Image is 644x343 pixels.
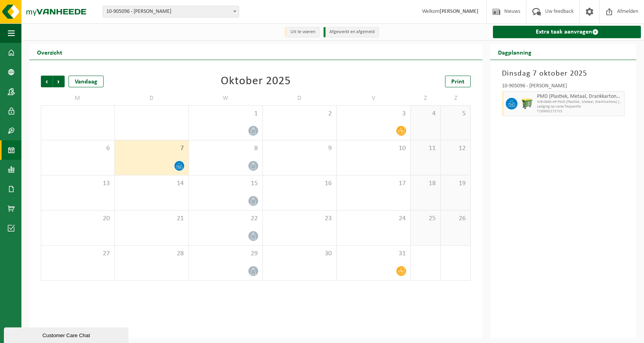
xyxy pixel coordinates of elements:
[103,6,239,17] span: 10-905096 - VAN CAUWENBERGE, PATRICK - EVERGEM
[415,110,436,118] span: 4
[490,44,539,60] h2: Dagplanning
[341,144,406,153] span: 10
[45,249,111,258] span: 27
[537,94,622,100] span: PMD (Plastiek, Metaal, Drankkartons) (bedrijven)
[267,214,333,223] span: 23
[341,110,406,118] span: 3
[119,214,185,223] span: 21
[45,179,111,188] span: 13
[267,144,333,153] span: 9
[267,249,333,258] span: 30
[41,76,53,87] span: Vorige
[115,91,189,105] td: D
[267,110,333,118] span: 2
[537,100,622,104] span: WB-0660-HP PMD (Plastiek, Metaal, Drankkartons) (bedrijven)
[324,27,379,37] li: Afgewerkt en afgemeld
[119,179,185,188] span: 14
[29,44,70,60] h2: Overzicht
[285,27,320,37] li: Uit te voeren
[193,249,259,258] span: 29
[537,109,622,114] span: T250002172715
[441,91,471,105] td: Z
[193,214,259,223] span: 22
[193,110,259,118] span: 1
[119,249,185,258] span: 28
[341,214,406,223] span: 24
[521,98,533,110] img: WB-0660-HPE-GN-50
[45,214,111,223] span: 20
[445,110,466,118] span: 5
[440,9,479,14] strong: [PERSON_NAME]
[415,144,436,153] span: 11
[221,76,291,87] div: Oktober 2025
[445,76,471,87] a: Print
[193,144,259,153] span: 8
[411,91,441,105] td: Z
[69,76,104,87] div: Vandaag
[103,6,239,18] span: 10-905096 - VAN CAUWENBERGE, PATRICK - EVERGEM
[263,91,337,105] td: D
[415,179,436,188] span: 18
[337,91,411,105] td: V
[41,91,115,105] td: M
[451,79,465,85] span: Print
[53,76,65,87] span: Volgende
[4,326,130,343] iframe: chat widget
[341,249,406,258] span: 31
[502,83,625,91] div: 10-905096 - [PERSON_NAME]
[415,214,436,223] span: 25
[493,26,641,38] a: Extra taak aanvragen
[193,179,259,188] span: 15
[502,68,625,80] h3: Dinsdag 7 oktober 2025
[445,214,466,223] span: 26
[537,104,622,109] span: Lediging op vaste frequentie
[445,179,466,188] span: 19
[445,144,466,153] span: 12
[267,179,333,188] span: 16
[45,144,111,153] span: 6
[119,144,185,153] span: 7
[341,179,406,188] span: 17
[189,91,263,105] td: W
